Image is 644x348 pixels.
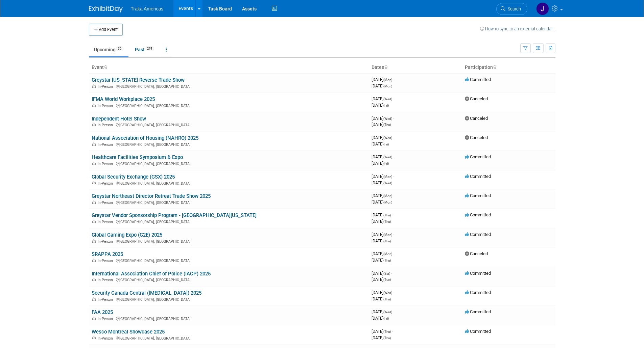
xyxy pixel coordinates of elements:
[92,77,185,83] a: Greystar [US_STATE] Reverse Trade Show
[98,259,115,263] span: In-Person
[383,123,391,127] span: (Thu)
[92,161,366,166] div: [GEOGRAPHIC_DATA], [GEOGRAPHIC_DATA]
[372,212,393,217] span: [DATE]
[392,212,393,217] span: -
[383,181,392,185] span: (Wed)
[383,317,389,320] span: (Fri)
[92,199,366,205] div: [GEOGRAPHIC_DATA], [GEOGRAPHIC_DATA]
[493,64,496,70] a: Sort by Participation Type
[92,219,366,224] div: [GEOGRAPHIC_DATA], [GEOGRAPHIC_DATA]
[383,272,390,275] span: (Sat)
[98,200,115,205] span: In-Person
[92,181,96,185] img: In-Person Event
[465,96,488,101] span: Canceled
[92,212,257,218] a: Greystar Vendor Sponsorship Program - [GEOGRAPHIC_DATA][US_STATE]
[372,180,392,185] span: [DATE]
[89,43,128,56] a: Upcoming30
[98,239,115,244] span: In-Person
[92,96,155,102] a: IFMA World Workplace 2025
[383,330,391,333] span: (Thu)
[372,116,394,121] span: [DATE]
[92,174,175,180] a: Global Security Exchange (GSX) 2025
[465,290,491,295] span: Committed
[496,3,527,15] a: Search
[372,329,393,334] span: [DATE]
[92,336,96,340] img: In-Person Event
[465,77,491,82] span: Committed
[145,46,154,51] span: 274
[372,316,389,321] span: [DATE]
[98,162,115,166] span: In-Person
[98,104,115,108] span: In-Person
[465,232,491,237] span: Committed
[372,141,389,146] span: [DATE]
[393,232,394,237] span: -
[383,84,392,88] span: (Mon)
[98,123,115,127] span: In-Person
[372,154,394,159] span: [DATE]
[536,2,549,15] img: Jamie Saenz
[372,174,394,179] span: [DATE]
[480,26,555,31] a: How to sync to an external calendar...
[372,193,394,198] span: [DATE]
[372,83,392,88] span: [DATE]
[465,135,488,140] span: Canceled
[372,135,394,140] span: [DATE]
[92,238,366,244] div: [GEOGRAPHIC_DATA], [GEOGRAPHIC_DATA]
[383,194,392,198] span: (Mon)
[92,193,211,199] a: Greystar Northeast Director Retreat Trade Show 2025
[383,259,391,262] span: (Thu)
[98,84,115,89] span: In-Person
[465,174,491,179] span: Committed
[372,258,391,263] span: [DATE]
[98,336,115,341] span: In-Person
[383,252,392,256] span: (Mon)
[92,271,211,277] a: International Association Chief of Police (IACP) 2025
[92,84,96,88] img: In-Person Event
[465,309,491,314] span: Committed
[92,258,366,263] div: [GEOGRAPHIC_DATA], [GEOGRAPHIC_DATA]
[372,103,389,108] span: [DATE]
[92,296,366,302] div: [GEOGRAPHIC_DATA], [GEOGRAPHIC_DATA]
[383,233,392,237] span: (Mon)
[393,174,394,179] span: -
[98,142,115,147] span: In-Person
[372,309,394,314] span: [DATE]
[383,155,392,159] span: (Wed)
[372,251,394,256] span: [DATE]
[465,154,491,159] span: Committed
[383,213,391,217] span: (Thu)
[465,329,491,334] span: Committed
[89,24,123,36] button: Add Event
[383,297,391,301] span: (Thu)
[393,116,394,121] span: -
[383,310,392,314] span: (Wed)
[383,97,392,101] span: (Wed)
[92,297,96,301] img: In-Person Event
[92,141,366,147] div: [GEOGRAPHIC_DATA], [GEOGRAPHIC_DATA]
[98,220,115,224] span: In-Person
[92,220,96,223] img: In-Person Event
[92,83,366,89] div: [GEOGRAPHIC_DATA], [GEOGRAPHIC_DATA]
[92,290,201,296] a: Security Canada Central ([MEDICAL_DATA]) 2025
[383,136,392,140] span: (Wed)
[384,64,387,70] a: Sort by Start Date
[92,335,366,341] div: [GEOGRAPHIC_DATA], [GEOGRAPHIC_DATA]
[98,181,115,186] span: In-Person
[383,336,391,340] span: (Thu)
[383,291,392,295] span: (Wed)
[383,278,391,282] span: (Tue)
[116,46,123,51] span: 30
[98,278,115,282] span: In-Person
[393,77,394,82] span: -
[89,6,123,12] img: ExhibitDay
[92,317,96,320] img: In-Person Event
[383,117,392,121] span: (Wed)
[372,277,391,282] span: [DATE]
[104,64,107,70] a: Sort by Event Name
[465,251,488,256] span: Canceled
[89,62,369,73] th: Event
[383,104,389,107] span: (Fri)
[372,290,394,295] span: [DATE]
[372,77,394,82] span: [DATE]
